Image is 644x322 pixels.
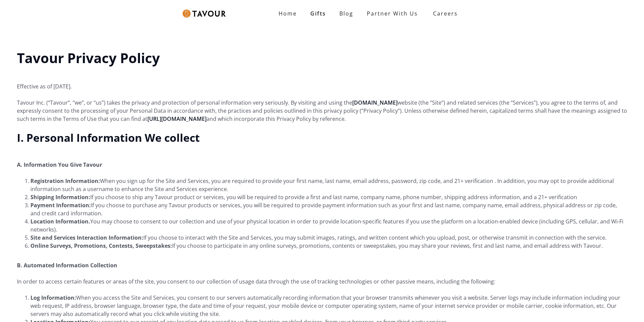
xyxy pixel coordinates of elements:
strong: I. Personal Information We collect [17,130,200,145]
li: When you access the Site and Services, you consent to our servers automatically recording informa... [30,294,627,318]
p: Effective as of [DATE]. [17,74,627,90]
li: If you choose to purchase any Tavour products or services, you will be required to provide paymen... [30,201,627,217]
strong: Registration Information: [30,177,100,185]
strong: Shipping Information: [30,193,90,201]
strong: Location Information. [30,218,90,225]
li: When you sign up for the Site and Services, you are required to provide your first name, last nam... [30,177,627,193]
strong: A. Information You Give Tavour [17,161,102,168]
a: Partner With Us [360,7,425,20]
li: If you choose to ship any Tavour product or services, you will be required to provide a first and... [30,193,627,201]
li: If you choose to interact with the Site and Services, you may submit images, ratings, and written... [30,234,627,242]
p: Tavour Inc. (“Tavour”, “we”, or “us”) takes the privacy and protection of personal information ve... [17,99,627,123]
li: You may choose to consent to our collection and use of your physical location in order to provide... [30,217,627,234]
a: [DOMAIN_NAME] [352,99,398,106]
strong: Home [279,10,297,17]
li: If you choose to participate in any online surveys, promotions, contents or sweepstakes, you may ... [30,242,627,250]
strong: Payment Information: [30,202,91,209]
a: Home [272,7,304,20]
strong: Careers [433,7,458,20]
strong: Site and Services Interaction Information: [30,234,143,241]
a: Gifts [304,7,333,20]
a: [URL][DOMAIN_NAME] [147,115,207,123]
strong: Tavour Privacy Policy [17,49,160,67]
p: In order to access certain features or areas of the site, you consent to our collection of usage ... [17,277,627,286]
strong: B. Automated Information Collection [17,262,117,269]
strong: Online Surveys, Promotions, Contests, Sweepstakes: [30,242,172,249]
a: Blog [333,7,360,20]
strong: Log Information: [30,294,76,301]
a: Careers [425,4,463,23]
